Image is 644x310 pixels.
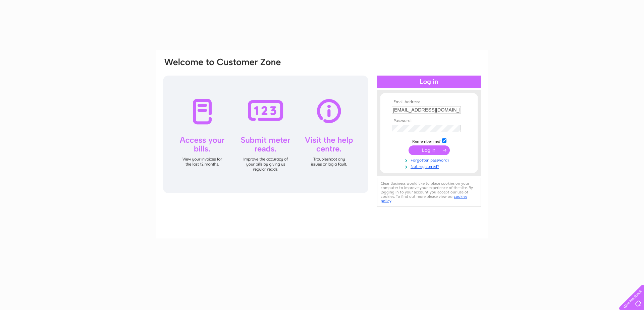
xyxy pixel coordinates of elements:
[390,119,468,123] th: Password:
[390,100,468,104] th: Email Address:
[409,145,450,155] input: Submit
[377,178,481,207] div: Clear Business would like to place cookies on your computer to improve your experience of the sit...
[381,194,467,203] a: cookies policy
[392,163,468,169] a: Not registered?
[392,157,468,163] a: Forgotten password?
[390,137,468,144] td: Remember me?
